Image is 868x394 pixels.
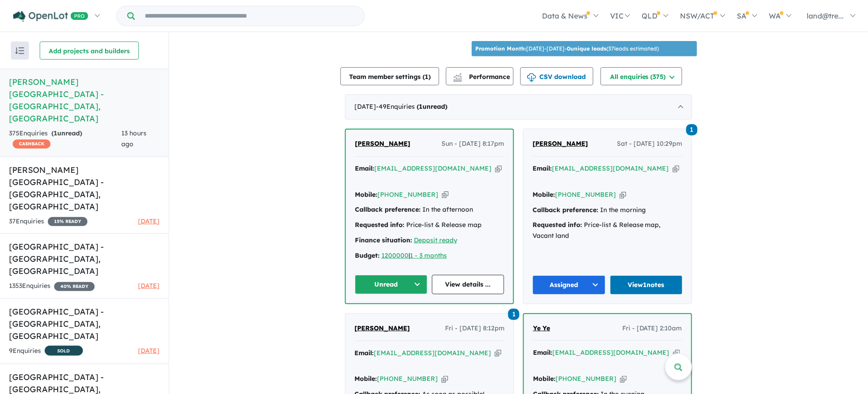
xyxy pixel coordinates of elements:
[13,11,88,22] img: Openlot PRO Logo White
[533,324,550,332] span: Ye Ye
[376,102,447,111] span: - 49 Enquir ies
[453,76,462,82] img: bar-chart.svg
[355,164,374,172] strong: Email:
[355,139,410,148] span: [PERSON_NAME]
[673,164,680,173] button: Copy
[9,281,95,292] div: 1353 Enquir ies
[410,251,447,260] a: 1 - 3 months
[533,139,588,149] a: [PERSON_NAME]
[552,348,670,357] a: [EMAIL_ADDRESS][DOMAIN_NAME]
[354,323,410,334] a: [PERSON_NAME]
[533,139,588,148] span: [PERSON_NAME]
[9,216,87,227] div: 37 Enquir ies
[137,6,363,26] input: Try estate name, suburb, builder or developer
[51,129,82,137] strong: ( unread)
[13,139,51,148] span: CASHBACK
[533,375,556,383] strong: Mobile:
[340,67,439,85] button: Team member settings (1)
[495,164,502,173] button: Copy
[355,190,377,199] strong: Mobile:
[355,236,412,244] strong: Finance situation:
[533,206,598,214] strong: Callback preference:
[374,349,491,357] a: [EMAIL_ADDRESS][DOMAIN_NAME]
[9,164,160,213] h5: [PERSON_NAME] [GEOGRAPHIC_DATA] - [GEOGRAPHIC_DATA] , [GEOGRAPHIC_DATA]
[533,221,582,229] strong: Requested info:
[508,308,519,320] a: 1
[442,190,449,199] button: Copy
[9,76,160,125] h5: [PERSON_NAME][GEOGRAPHIC_DATA] - [GEOGRAPHIC_DATA] , [GEOGRAPHIC_DATA]
[355,221,404,229] strong: Requested info:
[432,275,505,294] a: View details ...
[374,164,491,172] a: [EMAIL_ADDRESS][DOMAIN_NAME]
[533,323,550,334] a: Ye Ye
[533,275,606,295] button: Assigned
[601,67,682,85] button: All enquiries (375)
[533,205,683,216] div: In the morning
[556,375,616,383] a: [PHONE_NUMBER]
[533,220,683,241] div: Price-list & Release map, Vacant land
[673,348,680,357] button: Copy
[455,73,510,81] span: Performance
[354,349,374,357] strong: Email:
[686,123,698,135] a: 1
[508,309,519,320] span: 1
[475,45,526,52] b: Promotion Month:
[617,139,683,149] span: Sat - [DATE] 10:29pm
[533,190,555,199] strong: Mobile:
[620,374,627,384] button: Copy
[414,236,457,244] a: Deposit ready
[355,139,410,149] a: [PERSON_NAME]
[520,67,593,85] button: CSV download
[686,124,698,135] span: 1
[555,190,616,199] a: [PHONE_NUMBER]
[48,217,87,226] span: 15 % READY
[355,204,504,215] div: In the afternoon
[9,241,160,277] h5: [GEOGRAPHIC_DATA] - [GEOGRAPHIC_DATA] , [GEOGRAPHIC_DATA]
[9,128,121,150] div: 375 Enquir ies
[9,346,83,357] div: 9 Enquir ies
[567,45,606,52] b: 0 unique leads
[425,73,428,81] span: 1
[533,164,552,172] strong: Email:
[15,47,24,54] img: sort.svg
[417,102,447,111] strong: ( unread)
[475,45,659,53] p: [DATE] - [DATE] - ( 37 leads estimated)
[622,323,682,334] span: Fri - [DATE] 2:10am
[354,324,410,332] span: [PERSON_NAME]
[138,347,160,355] span: [DATE]
[355,275,427,294] button: Unread
[381,251,409,260] a: 1200000
[354,375,377,383] strong: Mobile:
[355,250,504,261] div: |
[495,348,501,358] button: Copy
[620,190,626,199] button: Copy
[446,67,514,85] button: Performance
[552,164,669,172] a: [EMAIL_ADDRESS][DOMAIN_NAME]
[419,102,423,111] span: 1
[355,251,380,260] strong: Budget:
[377,190,438,199] a: [PHONE_NUMBER]
[355,220,504,231] div: Price-list & Release map
[610,275,683,295] a: View1notes
[54,129,57,137] span: 1
[345,94,692,120] div: [DATE]
[138,282,160,290] span: [DATE]
[355,205,421,213] strong: Callback preference:
[377,375,438,383] a: [PHONE_NUMBER]
[533,348,552,357] strong: Email:
[138,217,160,225] span: [DATE]
[807,11,844,20] span: land@tre...
[45,346,83,356] span: SOLD
[54,282,95,291] span: 40 % READY
[9,306,160,342] h5: [GEOGRAPHIC_DATA] - [GEOGRAPHIC_DATA] , [GEOGRAPHIC_DATA]
[454,73,462,78] img: line-chart.svg
[121,129,147,148] span: 13 hours ago
[441,374,448,384] button: Copy
[40,42,139,60] button: Add projects and builders
[445,323,505,334] span: Fri - [DATE] 8:12pm
[441,139,504,149] span: Sun - [DATE] 8:17pm
[527,73,536,82] img: download icon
